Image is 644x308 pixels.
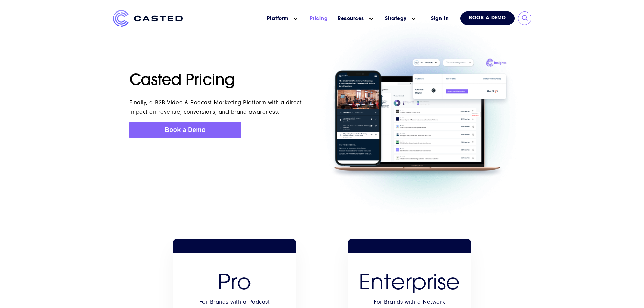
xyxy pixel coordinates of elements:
[310,15,328,22] a: Pricing
[358,271,461,297] h2: Enterprise
[460,11,515,25] a: Book a Demo
[113,10,183,27] img: Casted_Logo_Horizontal_FullColor_PUR_BLUE
[183,271,286,297] h3: Pro
[385,15,407,22] a: Strategy
[423,11,457,26] a: Sign In
[165,126,206,133] span: Book a Demo
[358,297,461,306] div: For Brands with a Network
[326,56,515,181] img: prod_chot
[129,122,241,138] a: Book a Demo
[129,72,318,90] h1: Casted Pricing
[522,15,528,22] input: Submit
[338,15,364,22] a: Resources
[267,15,289,22] a: Platform
[183,297,286,306] div: For Brands with a Podcast
[129,98,303,116] div: Finally, a B2B Video & Podcast Marketing Platform with a direct impact on revenue, conversions, a...
[193,10,423,27] nav: Main menu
